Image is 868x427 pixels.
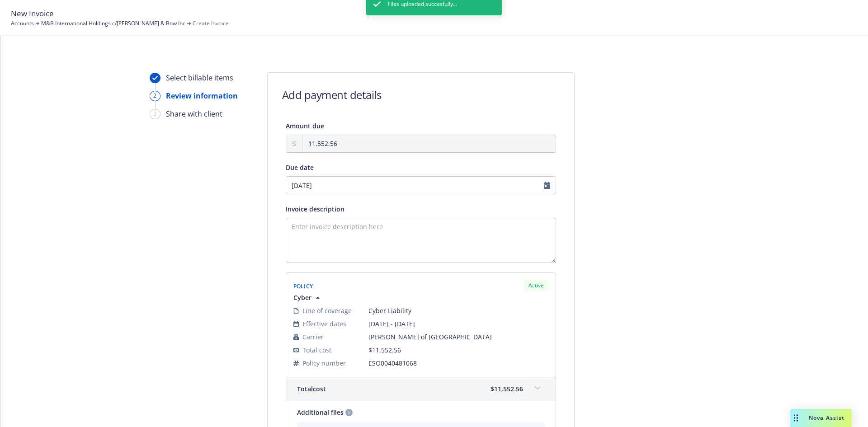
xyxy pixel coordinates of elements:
[297,408,344,417] span: Additional files
[297,384,326,394] span: Total cost
[41,19,185,28] a: M&B International Holdings c/[PERSON_NAME] & Bow Inc
[286,377,556,400] div: Totalcost$11,552.56
[286,205,344,213] span: Invoice description
[524,280,548,291] div: Active
[293,293,322,302] button: Cyber
[150,109,160,119] div: 3
[302,332,324,342] span: Carrier
[302,319,346,328] span: Effective dates
[166,90,238,101] div: Review information
[282,87,382,102] h1: Add payment details
[293,282,313,290] span: Policy
[302,345,331,355] span: Total cost
[809,414,844,422] span: Nova Assist
[491,384,523,394] span: $11,552.56
[286,122,324,130] span: Amount due
[293,293,311,302] span: Cyber
[11,19,34,28] a: Accounts
[303,135,556,152] input: 0.00
[302,306,352,315] span: Line of coverage
[790,409,852,427] button: Nova Assist
[11,8,54,19] span: New Invoice
[302,358,346,368] span: Policy number
[166,72,233,83] div: Select billable items
[166,108,222,119] div: Share with client
[286,163,314,172] span: Due date
[150,91,160,101] div: 2
[790,409,802,427] div: Drag to move
[193,19,229,28] span: Create Invoice
[286,218,556,263] textarea: Enter invoice description here
[286,176,556,194] input: MM/DD/YYYY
